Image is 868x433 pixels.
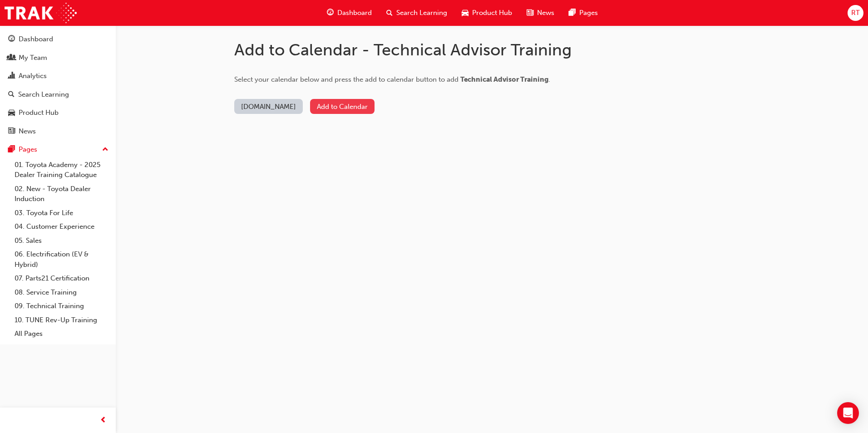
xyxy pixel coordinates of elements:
[4,123,112,140] a: News
[851,8,860,18] span: RT
[396,8,447,18] span: Search Learning
[234,75,550,84] span: Select your calendar below and press the add to calendar button to add .
[337,8,372,18] span: Dashboard
[4,86,112,103] a: Search Learning
[4,141,112,158] button: Pages
[519,4,562,22] a: news-iconNews
[18,89,69,100] div: Search Learning
[454,4,519,22] a: car-iconProduct Hub
[11,234,112,248] a: 05. Sales
[11,271,112,285] a: 07. Parts21 Certification
[19,108,59,118] div: Product Hub
[310,99,375,114] button: Add to Calendar
[11,313,112,327] a: 10. TUNE Rev-Up Training
[11,182,112,206] a: 02. New - Toyota Dealer Induction
[460,75,548,84] span: Technical Advisor Training
[4,104,112,121] a: Product Hub
[11,158,112,182] a: 01. Toyota Academy - 2025 Dealer Training Catalogue
[462,7,469,19] span: car-icon
[11,247,112,271] a: 06. Electrification (EV & Hybrid)
[8,54,15,62] span: people-icon
[19,53,47,63] div: My Team
[19,126,36,137] div: News
[8,35,15,44] span: guage-icon
[11,206,112,220] a: 03. Toyota For Life
[4,49,112,66] a: My Team
[8,109,15,117] span: car-icon
[848,5,863,21] button: RT
[100,415,107,426] span: prev-icon
[8,128,15,136] span: news-icon
[8,91,15,99] span: search-icon
[379,4,454,22] a: search-iconSearch Learning
[19,71,47,81] div: Analytics
[11,220,112,234] a: 04. Customer Experience
[472,8,512,18] span: Product Hub
[19,34,53,44] div: Dashboard
[320,4,379,22] a: guage-iconDashboard
[11,299,112,313] a: 09. Technical Training
[102,144,108,156] span: up-icon
[11,327,112,341] a: All Pages
[234,99,303,114] button: [DOMAIN_NAME]
[5,3,77,23] img: Trak
[562,4,605,22] a: pages-iconPages
[19,144,37,155] div: Pages
[327,7,334,19] span: guage-icon
[8,72,15,80] span: chart-icon
[837,402,859,424] div: Open Intercom Messenger
[537,8,554,18] span: News
[4,31,112,48] a: Dashboard
[11,285,112,300] a: 08. Service Training
[569,7,576,19] span: pages-icon
[4,68,112,84] a: Analytics
[579,8,598,18] span: Pages
[8,146,15,154] span: pages-icon
[386,7,393,19] span: search-icon
[527,7,533,19] span: news-icon
[4,29,112,141] button: DashboardMy TeamAnalyticsSearch LearningProduct HubNews
[234,40,597,60] h1: Add to Calendar - Technical Advisor Training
